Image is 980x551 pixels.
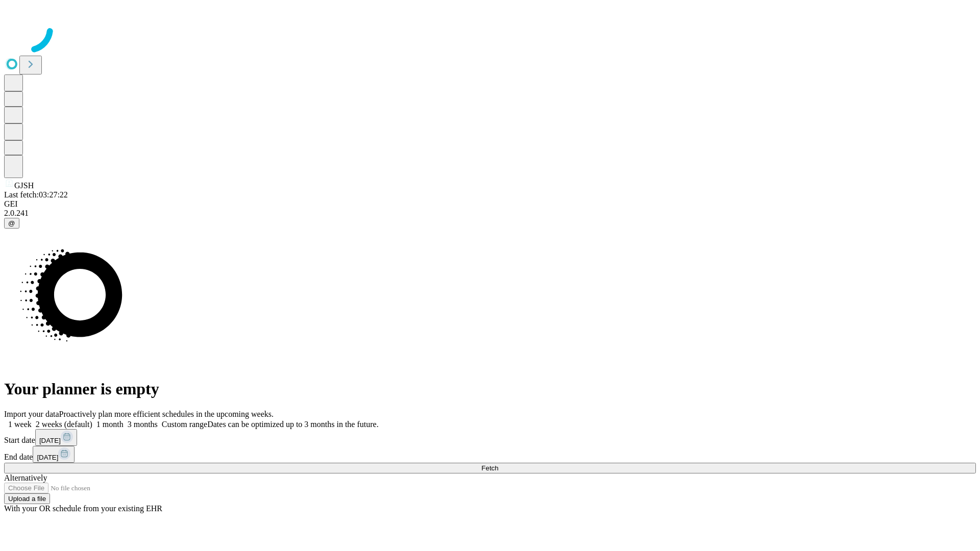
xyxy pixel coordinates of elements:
[128,420,158,429] span: 3 months
[8,219,15,227] span: @
[4,463,976,473] button: Fetch
[37,454,58,461] span: [DATE]
[4,199,976,209] div: GEI
[35,429,77,446] button: [DATE]
[4,410,59,418] span: Import your data
[96,420,124,429] span: 1 month
[36,420,92,429] span: 2 weeks (default)
[4,446,976,463] div: End date
[33,446,75,463] button: [DATE]
[8,420,32,429] span: 1 week
[4,209,976,218] div: 2.0.241
[481,464,498,472] span: Fetch
[207,420,378,429] span: Dates can be optimized up to 3 months in the future.
[4,493,50,504] button: Upload a file
[4,473,47,482] span: Alternatively
[4,218,19,229] button: @
[14,181,34,190] span: GJSH
[162,420,207,429] span: Custom range
[4,380,976,398] h1: Your planner is empty
[4,504,162,513] span: With your OR schedule from your existing EHR
[39,437,61,444] span: [DATE]
[4,190,68,199] span: Last fetch: 03:27:22
[4,429,976,446] div: Start date
[59,410,274,418] span: Proactively plan more efficient schedules in the upcoming weeks.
